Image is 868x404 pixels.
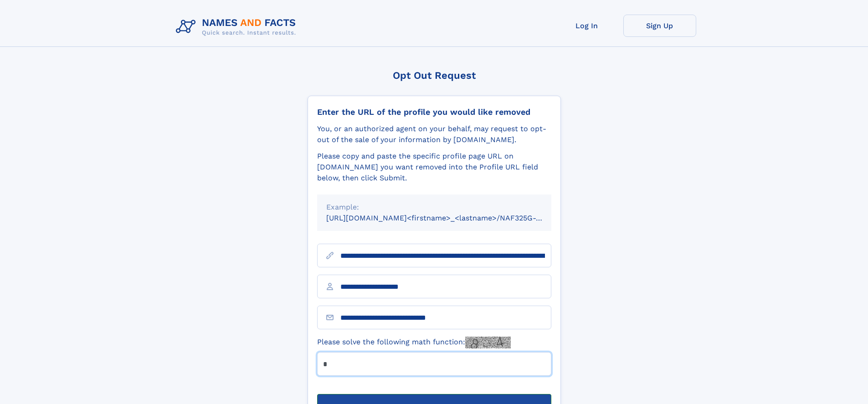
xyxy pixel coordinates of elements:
[317,151,551,184] div: Please copy and paste the specific profile page URL on [DOMAIN_NAME] you want removed into the Pr...
[550,15,623,37] a: Log In
[623,15,696,37] a: Sign Up
[317,107,551,117] div: Enter the URL of the profile you would like removed
[326,214,569,222] small: [URL][DOMAIN_NAME]<firstname>_<lastname>/NAF325G-xxxxxxxx
[317,123,551,145] div: You, or an authorized agent on your behalf, may request to opt-out of the sale of your informatio...
[317,337,511,348] label: Please solve the following math function:
[326,202,542,213] div: Example:
[308,70,561,81] div: Opt Out Request
[172,15,303,39] img: Logo Names and Facts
